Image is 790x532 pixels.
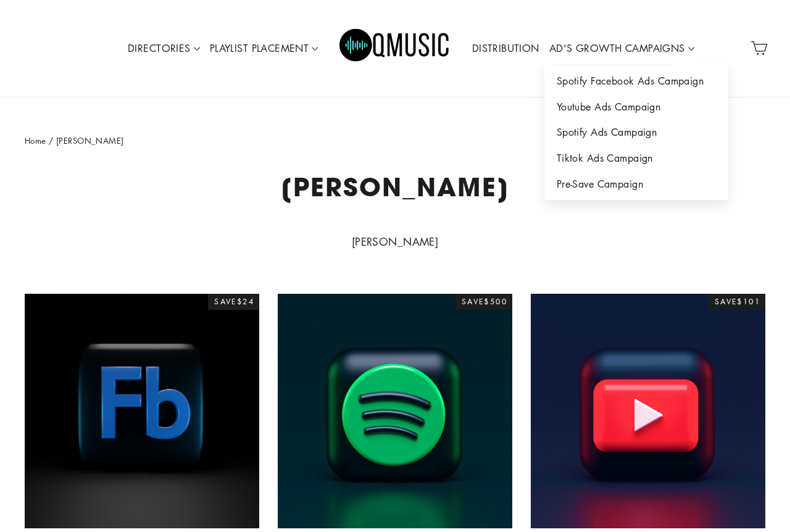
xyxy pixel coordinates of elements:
span: $500 [484,296,507,307]
nav: breadcrumbs [25,135,765,148]
span: $101 [737,296,760,307]
div: Save [709,294,765,310]
div: Save [208,294,259,310]
a: Spotify Ads Campaign [544,120,728,146]
a: AD'S GROWTH CAMPAIGNS [544,35,699,63]
a: Home [25,135,46,146]
a: DISTRIBUTION [467,35,544,63]
a: Tiktok Ads Campaign [544,146,728,172]
div: [PERSON_NAME] [117,233,673,250]
span: / [49,135,53,146]
a: PLAYLIST PLACEMENT [205,35,323,63]
div: Save [455,294,512,310]
span: $24 [237,296,254,307]
h1: [PERSON_NAME] [25,172,765,202]
a: Spotify Facebook Ads Campaign [544,69,728,94]
a: Pre-Save Campaign [544,172,728,197]
a: DIRECTORIES [123,35,205,63]
img: Q Music Promotions [339,20,451,76]
a: Youtube Ads Campaign [544,94,728,120]
span: [PERSON_NAME] [56,135,124,146]
div: Primary [91,12,699,85]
